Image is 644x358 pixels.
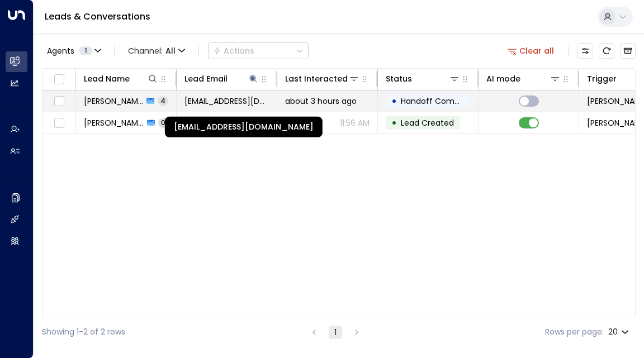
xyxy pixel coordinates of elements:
div: Lead Email [184,72,228,85]
div: 20 [608,324,631,340]
span: Agents [47,47,74,55]
div: Lead Email [184,72,259,85]
button: Customize [577,43,593,59]
div: Status [386,72,412,85]
span: All [165,46,176,55]
button: page 1 [329,326,342,339]
button: Clear all [503,43,559,59]
span: Channel: [124,43,190,59]
div: Lead Name [84,72,158,85]
nav: pagination navigation [307,325,364,339]
span: Toggle select row [52,94,66,108]
span: Ruth Nightingale [84,96,143,107]
div: Actions [213,46,254,56]
span: about 3 hours ago [285,96,357,107]
div: Button group with a nested menu [208,42,309,59]
span: Toggle select all [52,73,66,87]
div: Trigger [587,72,617,85]
button: Channel:All [124,43,190,59]
div: Showing 1-2 of 2 rows [42,326,125,338]
button: Archived Leads [620,43,636,59]
span: 0 [158,118,168,127]
span: Toggle select row [52,116,66,130]
span: renightingale@yahoo.com [184,96,269,107]
label: Rows per page: [545,326,604,338]
div: Last Interacted [285,72,359,85]
div: • [391,113,397,132]
button: Actions [208,42,309,59]
div: AI mode [486,72,520,85]
span: Ruth Nightingale [84,117,144,128]
span: Refresh [599,43,614,59]
div: Lead Name [84,72,130,85]
a: Leads & Conversations [45,10,150,23]
div: AI mode [486,72,561,85]
div: [EMAIL_ADDRESS][DOMAIN_NAME] [165,117,323,137]
div: • [391,92,397,111]
div: Last Interacted [285,72,348,85]
span: 1 [79,46,92,55]
span: Lead Created [401,117,454,128]
button: Agents1 [42,43,105,59]
p: 11:56 AM [340,117,370,128]
span: 4 [158,96,168,106]
span: Handoff Completed [401,96,480,107]
div: Status [386,72,460,85]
